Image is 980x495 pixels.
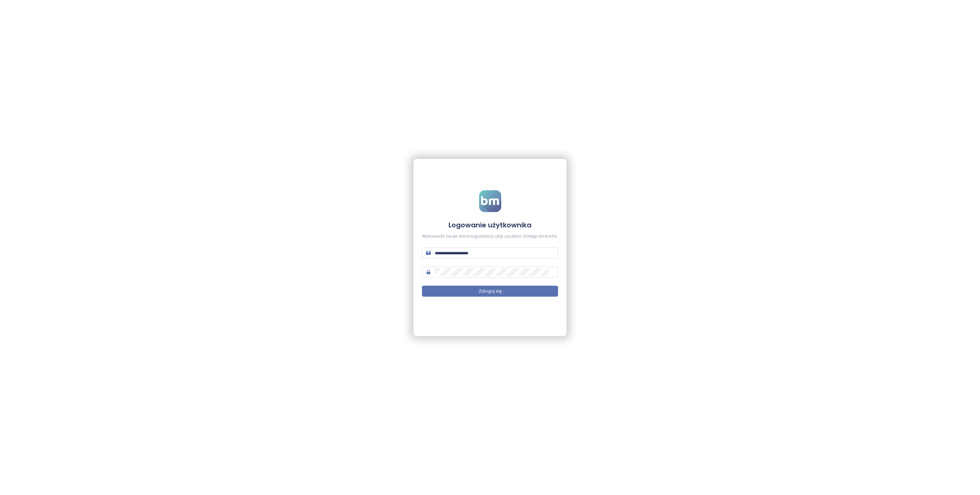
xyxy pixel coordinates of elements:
[422,233,558,240] div: Wprowadź swoje dane logowania, aby uzyskać dostęp do konta.
[422,286,558,297] button: Zaloguj się
[479,288,502,295] span: Zaloguj się
[422,220,558,230] h4: Logowanie użytkownika
[479,190,501,212] img: logo
[426,270,431,274] span: lock
[426,251,431,255] span: mail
